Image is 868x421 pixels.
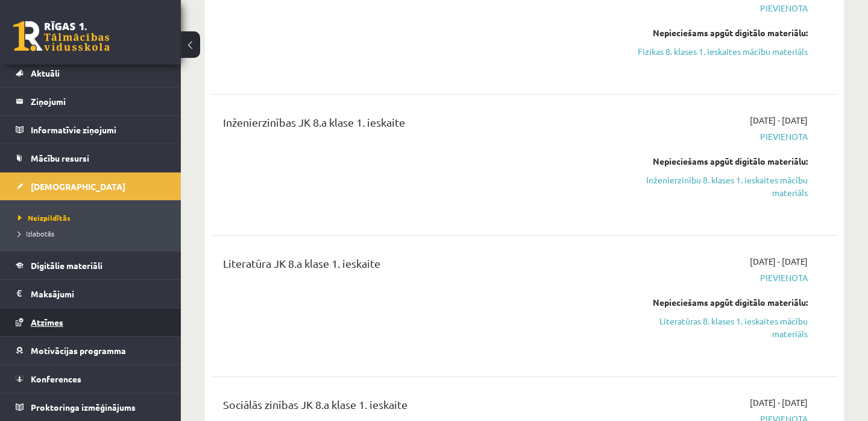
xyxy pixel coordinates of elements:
[625,296,808,309] div: Nepieciešams apgūt digitālo materiālu:
[31,87,166,115] legend: Ziņojumi
[625,271,808,284] span: Pievienota
[31,181,125,192] span: [DEMOGRAPHIC_DATA]
[16,280,166,308] a: Maksājumi
[223,396,607,419] div: Sociālās zinības JK 8.a klase 1. ieskaite
[625,27,808,39] div: Nepieciešams apgūt digitālo materiālu:
[31,68,60,78] span: Aktuāli
[31,116,166,144] legend: Informatīvie ziņojumi
[625,2,808,14] span: Pievienota
[31,280,166,308] legend: Maksājumi
[18,228,169,239] a: Izlabotās
[31,345,126,356] span: Motivācijas programma
[31,153,89,163] span: Mācību resursi
[16,308,166,336] a: Atzīmes
[223,255,607,277] div: Literatūra JK 8.a klase 1. ieskaite
[13,21,110,51] a: Rīgas 1. Tālmācības vidusskola
[18,213,71,223] span: Neizpildītās
[625,130,808,143] span: Pievienota
[18,229,54,238] span: Izlabotās
[31,260,102,271] span: Digitālie materiāli
[750,396,808,409] span: [DATE] - [DATE]
[16,59,166,87] a: Aktuāli
[625,155,808,168] div: Nepieciešams apgūt digitālo materiālu:
[750,255,808,268] span: [DATE] - [DATE]
[16,116,166,144] a: Informatīvie ziņojumi
[16,87,166,115] a: Ziņojumi
[625,174,808,199] a: Inženierzinību 8. klases 1. ieskaites mācību materiāls
[31,373,81,384] span: Konferences
[625,45,808,58] a: Fizikas 8. klases 1. ieskaites mācību materiāls
[16,365,166,393] a: Konferences
[31,402,136,413] span: Proktoringa izmēģinājums
[625,315,808,340] a: Literatūras 8. klases 1. ieskaites mācību materiāls
[16,144,166,172] a: Mācību resursi
[16,252,166,279] a: Digitālie materiāli
[16,173,166,200] a: [DEMOGRAPHIC_DATA]
[16,337,166,364] a: Motivācijas programma
[18,212,169,223] a: Neizpildītās
[31,317,63,328] span: Atzīmes
[750,114,808,127] span: [DATE] - [DATE]
[16,393,166,421] a: Proktoringa izmēģinājums
[223,114,607,136] div: Inženierzinības JK 8.a klase 1. ieskaite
